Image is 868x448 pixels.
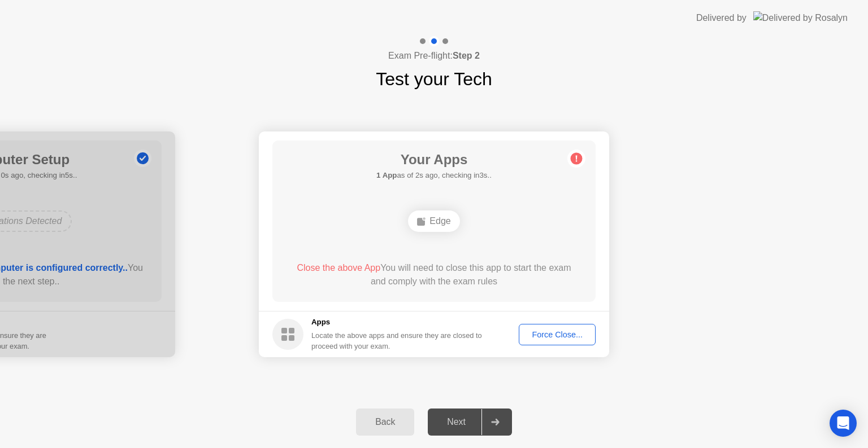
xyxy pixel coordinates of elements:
h4: Exam Pre-flight: [388,49,480,63]
div: Delivered by [696,11,747,25]
button: Force Close... [519,324,596,345]
h5: as of 2s ago, checking in3s.. [376,170,492,181]
div: You will need to close this app to start the exam and comply with the exam rules [289,261,580,288]
div: Edge [408,210,459,232]
div: Force Close... [523,330,592,339]
span: Close the above App [297,263,380,273]
h5: Apps [311,317,483,328]
h1: Test your Tech [376,65,492,93]
button: Next [428,409,512,436]
div: Locate the above apps and ensure they are closed to proceed with your exam. [311,330,483,352]
img: Delivered by Rosalyn [753,11,848,24]
div: Open Intercom Messenger [830,410,857,437]
b: 1 App [376,171,397,179]
b: Step 2 [453,51,480,60]
h1: Your Apps [376,150,492,170]
button: Back [356,409,414,436]
div: Next [431,417,481,427]
div: Back [359,417,411,427]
